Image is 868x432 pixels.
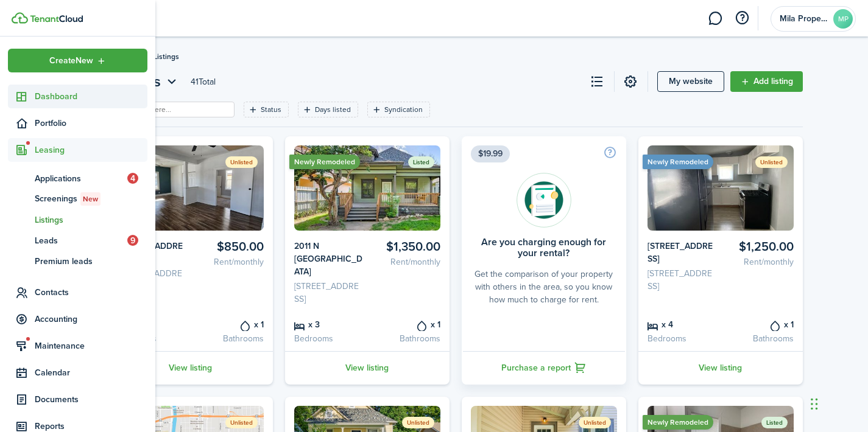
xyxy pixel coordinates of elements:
card-listing-description: Rent/monthly [372,256,440,268]
card-listing-title: x 3 [294,318,363,331]
filter-tag-label: Days listed [315,104,351,115]
card-listing-description: [STREET_ADDRESS] [294,280,363,305]
span: Dashboard [35,90,147,103]
span: Listings [35,214,147,226]
span: Create New [49,57,93,65]
span: Listings [153,51,179,62]
span: Portfolio [35,117,147,130]
card-description: Get the comparison of your property with others in the area, so you know how much to charge for r... [471,268,617,306]
card-listing-description: [STREET_ADDRESS] [647,267,716,293]
a: View listing [285,351,450,385]
card-listing-title: [STREET_ADDRESS] [647,240,716,265]
a: View listing [108,351,273,385]
card-listing-title: x 1 [372,318,440,331]
filter-tag: Open filter [244,102,289,117]
span: Calendar [35,366,147,379]
status: Unlisted [755,156,788,168]
status: Unlisted [579,417,611,428]
ribbon: Newly Remodeled [643,155,713,169]
span: Premium leads [35,255,147,268]
filter-tag: Open filter [367,102,430,117]
filter-tag: Open filter [298,102,358,117]
card-listing-description: Rent/monthly [725,256,794,268]
card-listing-title: 2011 N [GEOGRAPHIC_DATA] [294,240,363,278]
span: Contacts [35,286,147,299]
status: Unlisted [402,417,434,428]
span: Maintenance [35,340,147,352]
span: Accounting [35,313,147,326]
filter-tag-label: Status [261,104,281,115]
a: Purchase a report [462,351,626,385]
header-page-total: 41 Total [191,75,216,88]
button: Open menu [8,49,147,72]
button: Open resource center [732,8,752,29]
card-listing-title: x 4 [647,318,716,331]
status: Unlisted [225,156,258,168]
a: Add listing [730,71,803,92]
avatar-text: MP [833,9,853,29]
span: Screenings [35,192,147,206]
card-listing-title: x 1 [725,318,794,331]
img: Listing avatar [647,145,794,231]
card-listing-description: Bedrooms [294,332,363,345]
ribbon: Newly Remodeled [289,155,360,169]
card-listing-description: Rent/monthly [195,256,264,268]
card-listing-description: Bathrooms [725,332,794,345]
iframe: Chat Widget [807,374,868,432]
a: Applications4 [8,168,147,189]
span: 9 [127,235,138,246]
span: Leads [35,234,127,247]
status: Listed [408,156,434,168]
span: Applications [35,172,127,185]
ribbon: Newly Remodeled [643,415,713,430]
span: Documents [35,393,147,406]
img: Rentability report avatar [517,173,571,228]
a: ScreeningsNew [8,189,147,209]
a: My website [657,71,724,92]
input: Search here... [123,104,230,116]
card-listing-title: x 1 [195,318,264,331]
card-listing-title: $1,250.00 [725,240,794,254]
card-listing-title: $1,350.00 [372,240,440,254]
card-listing-description: Bathrooms [195,332,264,345]
div: Drag [811,386,818,422]
status: Listed [761,417,788,428]
img: Listing avatar [118,145,264,231]
status: Unlisted [225,417,258,428]
a: Listings [8,209,147,230]
card-listing-description: Bathrooms [372,332,440,345]
img: Listing avatar [294,145,440,231]
a: Messaging [704,3,727,34]
span: Leasing [35,144,147,156]
img: TenantCloud [12,12,28,24]
img: TenantCloud [30,15,83,23]
span: Mila Properties LLC [780,15,828,23]
span: $19.99 [471,145,510,162]
span: New [83,193,98,204]
span: 4 [127,173,138,184]
a: Leads9 [8,230,147,251]
card-listing-description: Bedrooms [647,332,716,345]
a: View listing [638,351,803,385]
card-listing-title: $850.00 [195,240,264,254]
filter-tag-label: Syndication [384,104,423,115]
card-title: Are you charging enough for your rental? [471,237,617,259]
a: Premium leads [8,251,147,271]
a: Dashboard [8,85,147,108]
